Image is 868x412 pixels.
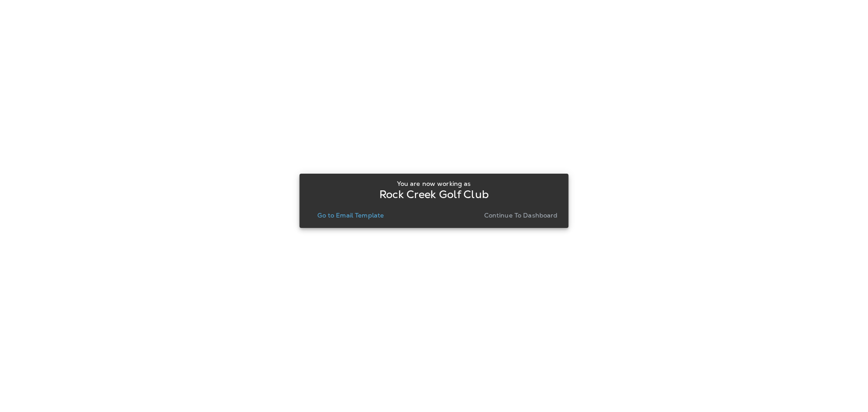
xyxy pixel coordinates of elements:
p: Continue to Dashboard [484,212,558,219]
button: Go to Email Template [314,209,387,222]
p: Go to Email Template [317,212,384,219]
button: Continue to Dashboard [481,209,561,222]
p: You are now working as [397,180,471,187]
p: Rock Creek Golf Club [379,191,489,198]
